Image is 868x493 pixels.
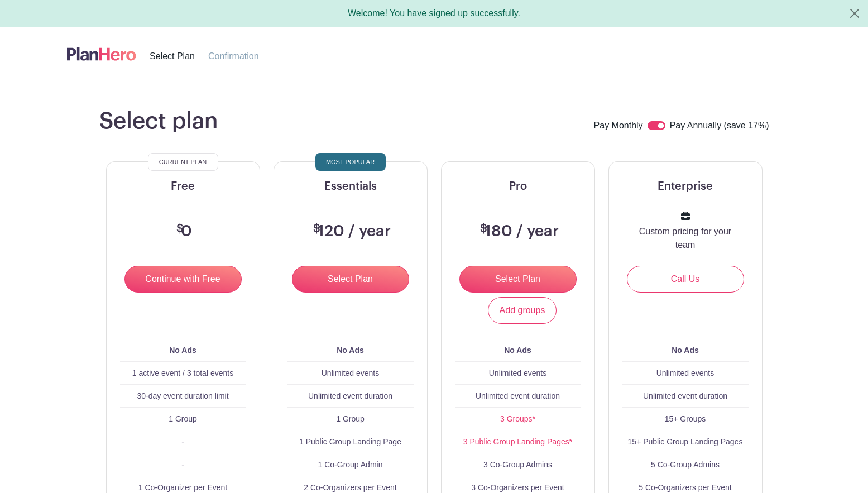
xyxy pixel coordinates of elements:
[651,460,720,469] span: 5 Co-Group Admins
[120,180,246,193] h5: Free
[181,460,184,469] span: -
[308,391,392,400] span: Unlimited event duration
[594,119,643,133] label: Pay Monthly
[124,266,242,293] input: Continue with Free
[169,346,196,355] b: No Ads
[455,180,581,193] h5: Pro
[670,119,769,133] label: Pay Annually (save 17%)
[174,222,192,241] h3: 0
[504,346,531,355] b: No Ads
[476,391,560,400] span: Unlimited event duration
[336,414,365,423] span: 1 Group
[326,155,375,169] span: Most Popular
[489,368,547,377] span: Unlimited events
[627,266,744,293] a: Call Us
[322,368,380,377] span: Unlimited events
[656,368,714,377] span: Unlimited events
[477,222,559,241] h3: 180 / year
[463,437,572,446] a: 3 Public Group Landing Pages*
[99,108,218,135] h1: Select plan
[337,346,363,355] b: No Ads
[132,368,233,377] span: 1 active event / 3 total events
[287,180,414,193] h5: Essentials
[672,346,698,355] b: No Ads
[138,483,228,492] span: 1 Co-Organizer per Event
[313,223,320,234] span: $
[628,437,743,446] span: 15+ Public Group Landing Pages
[318,460,383,469] span: 1 Co-Group Admin
[159,155,207,169] span: Current Plan
[480,223,487,234] span: $
[622,180,749,193] h5: Enterprise
[299,437,401,446] span: 1 Public Group Landing Page
[150,51,195,61] span: Select Plan
[471,483,564,492] span: 3 Co-Organizers per Event
[181,437,184,446] span: -
[459,266,577,293] input: Select Plan
[500,414,535,423] a: 3 Groups*
[137,391,228,400] span: 30-day event duration limit
[636,225,735,252] p: Custom pricing for your team
[169,414,197,423] span: 1 Group
[208,51,259,61] span: Confirmation
[310,222,391,241] h3: 120 / year
[176,223,184,234] span: $
[639,483,732,492] span: 5 Co-Organizers per Event
[665,414,706,423] span: 15+ Groups
[643,391,727,400] span: Unlimited event duration
[304,483,397,492] span: 2 Co-Organizers per Event
[488,297,557,324] a: Add groups
[67,45,136,63] img: logo-507f7623f17ff9eddc593b1ce0a138ce2505c220e1c5a4e2b4648c50719b7d32.svg
[483,460,552,469] span: 3 Co-Group Admins
[292,266,409,293] input: Select Plan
